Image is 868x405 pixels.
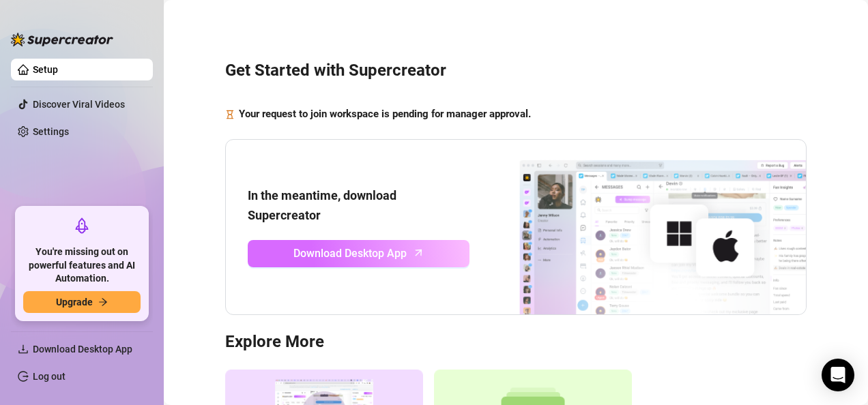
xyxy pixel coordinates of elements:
button: Upgradearrow-right [23,291,141,313]
a: Download Desktop Apparrow-up [248,240,469,267]
span: Upgrade [56,297,93,307]
a: Discover Viral Videos [33,99,125,110]
a: Log out [33,371,66,382]
span: Download Desktop App [33,344,132,355]
h3: Explore More [225,331,807,353]
span: You're missing out on powerful features and AI Automation. [23,245,141,286]
a: Settings [33,126,69,137]
img: logo-BBDzfeDw.svg [11,33,113,46]
span: arrow-right [98,297,108,307]
span: arrow-up [411,245,426,260]
span: download [18,344,29,355]
h3: Get Started with Supercreator [225,60,807,82]
span: rocket [74,217,90,234]
span: hourglass [225,106,235,123]
strong: Your request to join workspace is pending for manager approval. [239,108,531,120]
img: download app [469,140,806,314]
span: Download Desktop App [293,245,407,262]
strong: In the meantime, download Supercreator [248,188,396,222]
div: Open Intercom Messenger [822,359,854,391]
a: Setup [33,64,58,75]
